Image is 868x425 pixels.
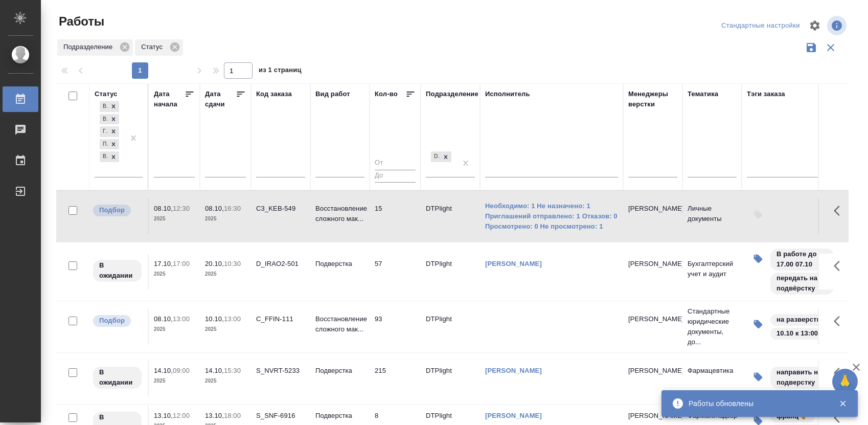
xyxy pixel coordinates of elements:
a: [PERSON_NAME] [485,412,542,419]
td: 57 [370,254,421,289]
td: DTPlight [421,361,480,396]
div: Вид работ [315,89,350,99]
p: 10:30 [224,260,241,267]
div: Подбор [100,139,108,150]
div: В работе, В ожидании, Готов к работе, Подбор, Выполнен [99,100,120,113]
div: Тематика [688,89,718,99]
p: 10.10 к 13:00 [776,328,818,339]
p: 18:00 [224,412,241,419]
p: Подбор [99,316,125,326]
div: Исполнитель назначен, приступать к работе пока рано [92,259,143,283]
p: 13:00 [173,315,190,323]
p: Подверстка [315,259,364,269]
div: В работе, В ожидании, Готов к работе, Подбор, Выполнен [99,138,120,151]
p: Статус [141,42,166,52]
input: От [375,157,416,170]
p: В работе до 17.00 07.10 [776,249,828,270]
p: [PERSON_NAME] [628,259,677,269]
p: 12:30 [173,205,190,212]
div: В работе, В ожидании, Готов к работе, Подбор, Выполнен [99,150,120,163]
p: 17:00 [173,260,190,267]
button: Здесь прячутся важные кнопки [828,309,852,333]
div: S_NVRT-5233 [256,366,305,376]
div: В работе, В ожидании, Готов к работе, Подбор, Выполнен [99,125,120,138]
input: До [375,170,416,183]
div: Готов к работе [100,126,108,137]
button: Здесь прячутся важные кнопки [828,254,852,278]
div: на разверстке, 10.10 к 13:00, раздавать [769,313,859,341]
p: [PERSON_NAME] [628,314,677,324]
p: Подверстка [315,411,364,421]
button: Закрыть [832,399,853,408]
span: Посмотреть информацию [827,16,849,35]
div: Статус [95,89,118,99]
div: Исполнитель назначен, приступать к работе пока рано [92,366,143,390]
div: Можно подбирать исполнителей [92,314,143,328]
button: Сохранить фильтры [802,38,821,57]
p: 09:00 [173,367,190,374]
p: на разверстке [776,315,824,325]
div: Работы обновлены [689,398,824,409]
div: C_FFIN-111 [256,314,305,324]
td: 15 [370,198,421,234]
button: Изменить тэги [747,313,769,335]
td: DTPlight [421,198,480,234]
p: 2025 [205,376,246,386]
button: Здесь прячутся важные кнопки [828,361,852,385]
div: Исполнитель [485,89,530,99]
p: Восстановление сложного мак... [315,314,364,334]
span: из 1 страниц [259,64,302,79]
p: 10.10, [205,315,224,323]
button: Сбросить фильтры [821,38,840,57]
p: 2025 [154,214,195,224]
div: В ожидании [100,114,108,125]
div: DTPlight [430,150,452,163]
p: 08.10, [154,315,173,323]
span: 🙏 [836,371,854,392]
p: 2025 [205,269,246,279]
p: Подверстка [315,366,364,376]
p: 15:30 [224,367,241,374]
div: направить на подверстку [769,366,835,390]
p: 2025 [154,324,195,334]
p: 16:30 [224,205,241,212]
div: Менеджеры верстки [628,89,677,109]
button: Добавить тэги [747,204,769,226]
div: Статус [135,39,183,56]
span: Работы [56,13,104,30]
p: Стандартные юридические документы, до... [688,306,737,347]
p: 12:00 [173,412,190,419]
div: В работе, В ожидании, Готов к работе, Подбор, Выполнен [99,113,120,126]
button: Изменить тэги [747,248,769,270]
p: Подразделение [63,42,116,52]
p: [PERSON_NAME] [628,204,677,214]
p: 20.10, [205,260,224,267]
div: Подразделение [426,89,478,99]
p: Личные документы [688,204,737,224]
td: DTPlight [421,309,480,345]
p: 13.10, [154,412,173,419]
p: Восстановление сложного мак... [315,204,364,224]
div: Дата сдачи [205,89,236,109]
p: 2025 [205,214,246,224]
p: 08.10, [154,205,173,212]
a: Необходимо: 1 Не назначено: 1 Приглашений отправлено: 1 Отказов: 0 Просмотрено: 0 Не просмотрено: 1 [485,201,618,232]
p: Фармацевтика [688,366,737,376]
div: В работе [100,101,108,112]
p: передать на подвёрстку [776,273,828,294]
p: 13:00 [224,315,241,323]
p: Бухгалтерский учет и аудит [688,259,737,279]
div: split button [719,18,803,34]
button: Здесь прячутся важные кнопки [828,198,852,223]
p: 08.10, [205,205,224,212]
div: Дата начала [154,89,185,109]
div: Код заказа [256,89,292,99]
a: [PERSON_NAME] [485,260,542,267]
div: Тэги заказа [747,89,785,99]
div: D_IRAO2-501 [256,259,305,269]
p: 2025 [154,269,195,279]
td: 215 [370,361,421,396]
p: 14.10, [205,367,224,374]
div: В работе до 17.00 07.10, передать на подвёрстку [769,248,859,296]
p: направить на подверстку [776,367,828,388]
